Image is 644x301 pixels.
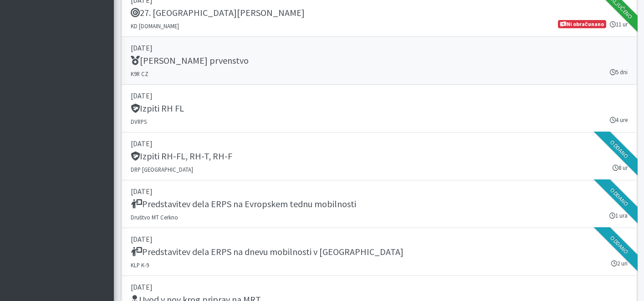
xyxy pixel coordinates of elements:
small: 5 dni [610,68,628,77]
small: DRP [GEOGRAPHIC_DATA] [131,166,193,173]
small: KD [DOMAIN_NAME] [131,22,179,30]
a: [DATE] Predstavitev dela ERPS na Evropskem tednu mobilnosti Društvo MT Cerkno 1 ura Oddano [121,180,637,228]
h5: [PERSON_NAME] prvenstvo [131,55,249,66]
small: 4 ure [610,116,628,124]
small: K9R CZ [131,70,148,77]
p: [DATE] [131,90,628,101]
a: [DATE] Izpiti RH-FL, RH-T, RH-F DRP [GEOGRAPHIC_DATA] 8 ur Oddano [121,133,637,180]
h5: Izpiti RH FL [131,103,184,114]
span: Ni obračunano [558,20,606,28]
p: [DATE] [131,281,628,292]
small: DVRPS [131,118,147,125]
p: [DATE] [131,138,628,149]
h5: Predstavitev dela ERPS na Evropskem tednu mobilnosti [131,199,356,209]
a: [DATE] Izpiti RH FL DVRPS 4 ure [121,85,637,133]
p: [DATE] [131,234,628,245]
p: [DATE] [131,42,628,53]
a: [DATE] [PERSON_NAME] prvenstvo K9R CZ 5 dni [121,37,637,85]
small: Društvo MT Cerkno [131,214,178,221]
a: [DATE] Predstavitev dela ERPS na dnevu mobilnosti v [GEOGRAPHIC_DATA] KLP K-9 2 uri Oddano [121,228,637,276]
small: KLP K-9 [131,261,149,269]
p: [DATE] [131,186,628,197]
h5: Izpiti RH-FL, RH-T, RH-F [131,151,232,162]
h5: Predstavitev dela ERPS na dnevu mobilnosti v [GEOGRAPHIC_DATA] [131,246,404,257]
h5: 27. [GEOGRAPHIC_DATA][PERSON_NAME] [131,7,305,18]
